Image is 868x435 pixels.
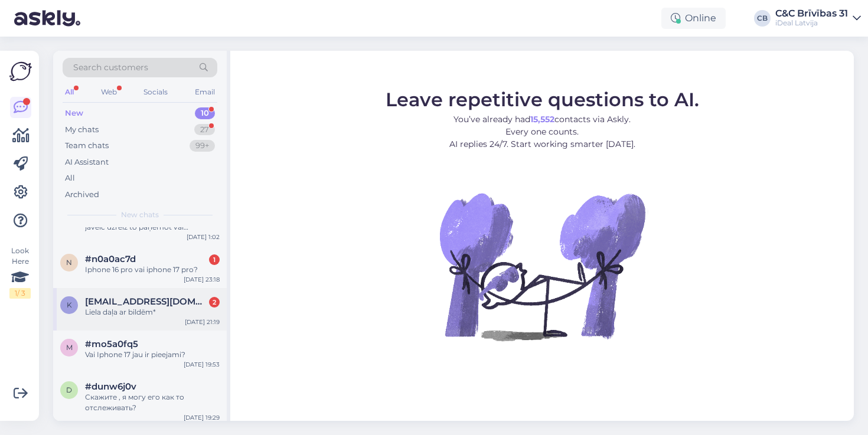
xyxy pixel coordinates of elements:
[65,124,99,136] div: My chats
[85,296,208,307] span: katelo1721@gmail.com
[185,318,220,326] div: [DATE] 21:19
[775,9,848,18] div: C&C Brīvības 31
[66,258,72,267] span: n
[9,60,32,83] img: Askly Logo
[386,88,699,111] span: Leave repetitive questions to AI.
[9,288,31,299] div: 1 / 3
[65,172,75,184] div: All
[121,210,159,220] span: New chats
[85,392,220,413] div: Скажите , я могу его как то отслеживать?
[9,246,31,299] div: Look Here
[85,264,220,275] div: Iphone 16 pro vai iphone 17 pro?
[66,343,73,352] span: m
[775,9,861,28] a: C&C Brīvības 31iDeal Latvija
[85,307,220,318] div: Liela daļa ar bildēm*
[66,385,72,394] span: d
[530,114,554,125] b: 15,552
[184,275,220,284] div: [DATE] 23:18
[754,10,771,27] div: CB
[85,339,138,349] span: #mo5a0fq5
[99,84,119,100] div: Web
[85,349,220,360] div: Vai Iphone 17 jau ir pieejami?
[65,140,109,152] div: Team chats
[184,360,220,369] div: [DATE] 19:53
[141,84,170,100] div: Socials
[209,297,220,308] div: 2
[775,18,848,28] div: iDeal Latvija
[194,124,215,136] div: 27
[195,107,215,119] div: 10
[67,300,72,309] span: k
[661,8,726,29] div: Online
[187,233,220,241] div: [DATE] 1:02
[436,160,648,372] img: No Chat active
[209,254,220,265] div: 1
[184,413,220,422] div: [DATE] 19:29
[65,189,99,201] div: Archived
[85,381,136,392] span: #dunw6j0v
[190,140,215,152] div: 99+
[65,107,83,119] div: New
[192,84,217,100] div: Email
[85,254,136,264] span: #n0a0ac7d
[65,156,109,168] div: AI Assistant
[73,61,148,74] span: Search customers
[386,113,699,151] p: You’ve already had contacts via Askly. Every one counts. AI replies 24/7. Start working smarter [...
[63,84,76,100] div: All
